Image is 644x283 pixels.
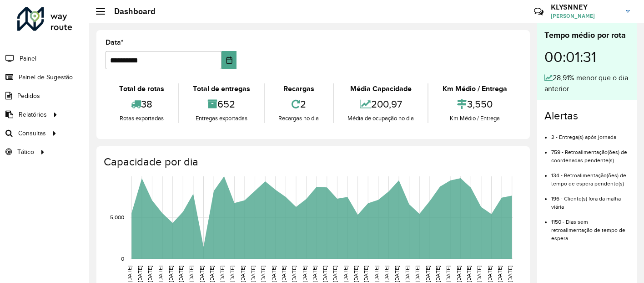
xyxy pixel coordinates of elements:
[221,51,236,69] button: Choose Date
[487,266,493,282] text: [DATE]
[336,83,426,94] div: Média Capacidade
[121,256,124,262] text: 0
[497,266,503,282] text: [DATE]
[456,266,462,282] text: [DATE]
[17,91,40,101] span: Pedidos
[336,114,426,123] div: Média de ocupação no dia
[383,266,389,282] text: [DATE]
[267,83,331,94] div: Recargas
[281,266,287,282] text: [DATE]
[551,211,630,242] li: 1150 - Dias sem retroalimentação de tempo de espera
[544,41,630,72] div: 00:01:31
[291,266,297,282] text: [DATE]
[336,94,426,114] div: 200,97
[404,266,410,282] text: [DATE]
[17,147,34,157] span: Tático
[271,266,277,282] text: [DATE]
[188,266,194,282] text: [DATE]
[435,266,441,282] text: [DATE]
[414,266,420,282] text: [DATE]
[529,2,548,21] a: Contato Rápido
[137,266,143,282] text: [DATE]
[19,72,73,82] span: Painel de Sugestão
[126,266,132,282] text: [DATE]
[199,266,205,282] text: [DATE]
[312,266,317,282] text: [DATE]
[551,3,619,11] h3: KLYSNNEY
[332,266,338,282] text: [DATE]
[181,94,262,114] div: 652
[551,126,630,141] li: 2 - Entrega(s) após jornada
[267,94,331,114] div: 2
[108,94,176,114] div: 38
[476,266,482,282] text: [DATE]
[240,266,246,282] text: [DATE]
[181,114,262,123] div: Entregas exportadas
[260,266,266,282] text: [DATE]
[544,72,630,94] div: 28,91% menor que o dia anterior
[219,266,225,282] text: [DATE]
[181,83,262,94] div: Total de entregas
[147,266,153,282] text: [DATE]
[168,266,174,282] text: [DATE]
[551,188,630,211] li: 196 - Cliente(s) fora da malha viária
[267,114,331,123] div: Recargas no dia
[431,114,518,123] div: Km Médio / Entrega
[353,266,359,282] text: [DATE]
[19,110,47,119] span: Relatórios
[425,266,431,282] text: [DATE]
[551,165,630,188] li: 134 - Retroalimentação(ões) de tempo de espera pendente(s)
[250,266,256,282] text: [DATE]
[302,266,307,282] text: [DATE]
[431,83,518,94] div: Km Médio / Entrega
[544,29,630,41] div: Tempo médio por rota
[157,266,163,282] text: [DATE]
[108,114,176,123] div: Rotas exportadas
[105,6,156,16] h2: Dashboard
[466,266,472,282] text: [DATE]
[322,266,328,282] text: [DATE]
[20,54,36,63] span: Painel
[178,266,184,282] text: [DATE]
[373,266,379,282] text: [DATE]
[551,141,630,165] li: 759 - Retroalimentação(ões) de coordenadas pendente(s)
[104,155,521,169] h4: Capacidade por dia
[363,266,369,282] text: [DATE]
[394,266,400,282] text: [DATE]
[551,12,619,20] span: [PERSON_NAME]
[209,266,215,282] text: [DATE]
[431,94,518,114] div: 3,550
[18,129,46,138] span: Consultas
[342,266,348,282] text: [DATE]
[108,83,176,94] div: Total de rotas
[445,266,451,282] text: [DATE]
[106,37,124,48] label: Data
[544,109,630,123] h4: Alertas
[507,266,513,282] text: [DATE]
[110,214,124,220] text: 5,000
[229,266,235,282] text: [DATE]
